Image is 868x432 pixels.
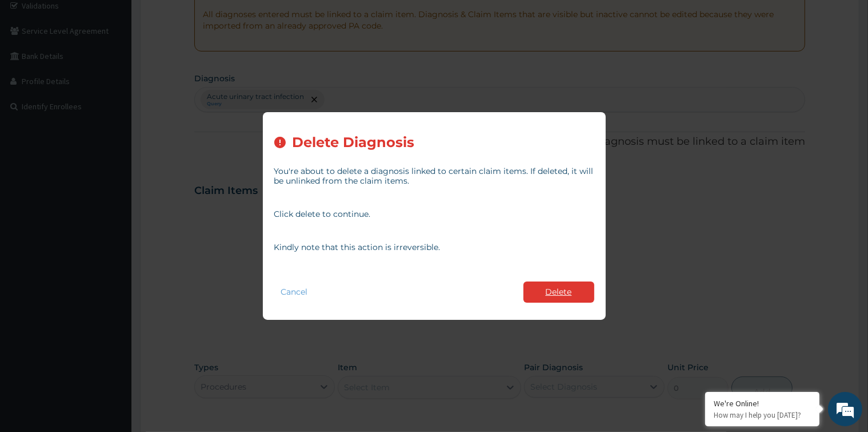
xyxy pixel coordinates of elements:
[274,284,315,300] button: Cancel
[714,410,811,420] p: How may I help you today?
[187,6,215,33] div: Minimize live chat window
[21,57,46,86] img: d_794563401_company_1708531726252_794563401
[714,398,811,409] div: We're Online!
[59,64,192,79] div: Chat with us now
[274,167,594,186] p: You're about to delete a diagnosis linked to certain claim items. If deleted, it will be unlinked...
[274,209,594,219] p: Click delete to continue.
[6,312,218,352] textarea: Type your message and hit 'Enter'
[274,243,594,252] p: Kindly note that this action is irreversible.
[66,144,158,260] span: We're online!
[293,135,415,150] h2: Delete Diagnosis
[523,282,594,303] button: Delete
